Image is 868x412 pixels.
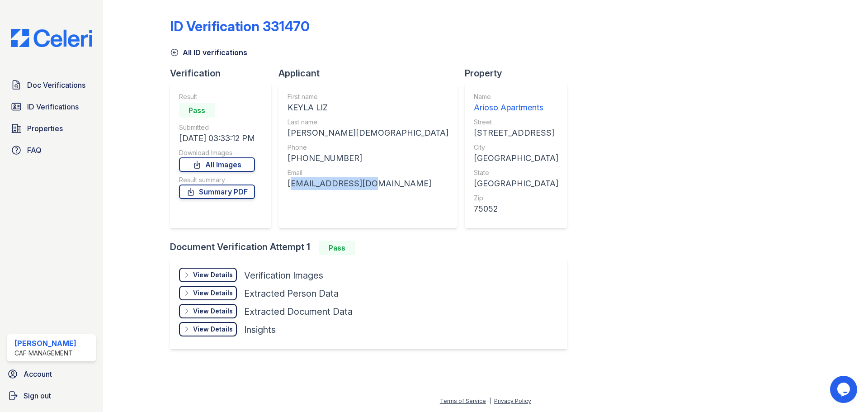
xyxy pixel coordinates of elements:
div: Applicant [278,67,465,80]
div: View Details [193,289,233,298]
div: Verification Images [244,269,323,282]
a: Doc Verifications [7,76,96,94]
div: Pass [179,103,215,118]
a: ID Verifications [7,98,96,116]
div: [STREET_ADDRESS] [474,127,558,139]
div: [GEOGRAPHIC_DATA] [474,152,558,165]
div: [PERSON_NAME][DEMOGRAPHIC_DATA] [288,127,448,139]
div: KEYLA LIZ [288,101,448,114]
div: City [474,143,558,152]
a: FAQ [7,141,96,159]
div: Phone [288,143,448,152]
div: Extracted Document Data [244,305,353,318]
div: Result summary [179,175,255,185]
span: Sign out [24,390,51,401]
div: View Details [193,270,233,279]
div: Result [179,92,255,101]
iframe: chat widget [830,376,859,403]
div: Last name [288,118,448,127]
div: Download Images [179,148,255,157]
div: Verification [170,67,278,80]
div: Zip [474,194,558,203]
a: Properties [7,119,96,137]
a: Terms of Service [440,398,486,404]
div: [DATE] 03:33:12 PM [179,132,255,145]
div: First name [288,92,448,101]
span: Properties [27,123,63,134]
div: Email [288,168,448,177]
div: Property [465,67,575,80]
div: CAF Management [14,349,76,358]
a: Account [4,365,99,383]
div: View Details [193,307,233,316]
div: Document Verification Attempt 1 [170,241,575,255]
div: State [474,168,558,177]
div: Pass [319,241,355,255]
div: [GEOGRAPHIC_DATA] [474,177,558,190]
div: [EMAIL_ADDRESS][DOMAIN_NAME] [288,177,448,190]
div: Extracted Person Data [244,287,339,300]
div: | [489,398,491,404]
a: Summary PDF [179,185,255,199]
span: Doc Verifications [27,80,85,90]
img: CE_Logo_Blue-a8612792a0a2168367f1c8372b55b34899dd931a85d93a1a3d3e32e68fde9ad4.png [4,29,99,47]
a: Name Arioso Apartments [474,92,558,114]
a: All ID verifications [170,47,247,58]
div: [PHONE_NUMBER] [288,152,448,165]
span: FAQ [27,145,42,156]
div: ID Verification 331470 [170,18,310,34]
div: Arioso Apartments [474,101,558,114]
span: ID Verifications [27,101,79,112]
div: Street [474,118,558,127]
span: Account [24,369,52,379]
div: View Details [193,325,233,334]
div: Insights [244,323,276,336]
a: All Images [179,157,255,172]
div: 75052 [474,203,558,215]
a: Privacy Policy [494,398,531,404]
div: Name [474,92,558,101]
a: Sign out [4,387,99,405]
div: [PERSON_NAME] [14,338,76,349]
div: Submitted [179,123,255,132]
